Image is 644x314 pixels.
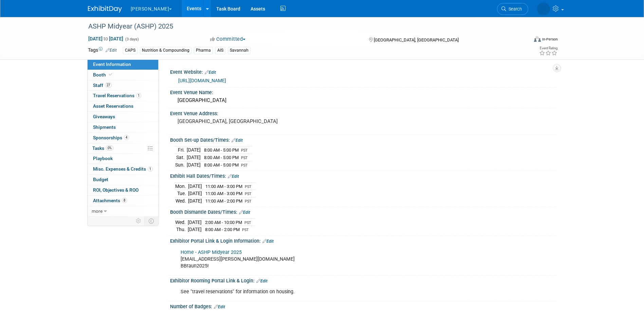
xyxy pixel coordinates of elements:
[93,103,133,109] span: Asset Reservations
[88,143,158,154] a: Tasks0%
[88,47,117,54] td: Tags
[187,146,201,154] td: [DATE]
[228,47,251,54] div: Savannah
[170,236,556,245] div: Exhibitor Portal Link & Login Information:
[187,154,201,161] td: [DATE]
[205,198,242,204] span: 11:00 AM - 2:00 PM
[205,70,216,75] a: Edit
[506,6,522,12] span: Search
[176,285,482,299] div: See "travel reservations" for information on housing.
[187,161,201,168] td: [DATE]
[205,227,240,232] span: 8:00 AM - 2:00 PM
[93,62,131,67] span: Event Information
[204,147,239,153] span: 8:00 AM - 5:00 PM
[93,156,113,161] span: Playbook
[374,37,459,42] span: [GEOGRAPHIC_DATA], [GEOGRAPHIC_DATA]
[170,108,556,117] div: Event Venue Address:
[93,93,141,98] span: Travel Reservations
[188,226,202,233] td: [DATE]
[534,36,541,42] img: Format-Inperson.png
[88,196,158,206] a: Attachments8
[242,228,249,232] span: PST
[88,36,124,42] span: [DATE] [DATE]
[93,72,114,77] span: Booth
[106,145,113,151] span: 0%
[88,133,158,143] a: Sponsorships4
[178,78,226,83] a: [URL][DOMAIN_NAME]
[109,73,112,76] i: Booth reservation complete
[88,154,158,164] a: Playbook
[88,206,158,216] a: more
[176,246,482,273] div: [EMAIL_ADDRESS][PERSON_NAME][DOMAIN_NAME] BBraun2025!
[232,138,243,143] a: Edit
[205,220,242,225] span: 2:00 AM - 10:00 PM
[175,182,188,190] td: Mon.
[241,163,248,168] span: PST
[92,145,113,151] span: Tasks
[488,35,558,46] div: Event Format
[136,93,141,98] span: 1
[175,146,187,154] td: Fri.
[188,190,202,197] td: [DATE]
[92,208,103,214] span: more
[93,198,127,203] span: Attachments
[93,83,112,88] span: Staff
[245,192,252,196] span: PST
[256,279,268,283] a: Edit
[208,36,248,43] button: Committed
[88,6,122,13] img: ExhibitDay
[88,164,158,174] a: Misc. Expenses & Credits1
[175,161,187,168] td: Sun.
[170,67,556,76] div: Event Website:
[88,81,158,91] a: Staff27
[204,155,239,160] span: 8:00 AM - 5:00 PM
[148,167,153,172] span: 1
[88,91,158,101] a: Travel Reservations1
[175,95,551,106] div: [GEOGRAPHIC_DATA]
[188,197,202,204] td: [DATE]
[93,114,115,119] span: Giveaways
[88,185,158,195] a: ROI, Objectives & ROO
[123,47,137,54] div: CAPS
[170,207,556,216] div: Booth Dismantle Dates/Times:
[228,174,239,179] a: Edit
[170,276,556,284] div: Exhibitor Rooming Portal Link & Login:
[88,59,158,70] a: Event Information
[170,87,556,96] div: Event Venue Name:
[105,83,112,88] span: 27
[241,156,248,160] span: PST
[175,190,188,197] td: Tue.
[205,184,242,189] span: 11:00 AM - 3:00 PM
[539,47,557,50] div: Event Rating
[194,47,213,54] div: Pharma
[188,182,202,190] td: [DATE]
[245,185,252,189] span: PST
[93,177,108,182] span: Budget
[497,3,528,15] a: Search
[178,118,324,124] pre: [GEOGRAPHIC_DATA], [GEOGRAPHIC_DATA]
[144,216,158,225] td: Toggle Event Tabs
[88,101,158,111] a: Asset Reservations
[244,221,251,225] span: PST
[170,171,556,180] div: Exhibit Hall Dates/Times:
[103,36,109,41] span: to
[245,199,252,204] span: PST
[93,187,139,193] span: ROI, Objectives & ROO
[140,47,191,54] div: Nutrition & Compounding
[88,70,158,80] a: Booth
[175,226,188,233] td: Thu.
[262,239,274,244] a: Edit
[86,20,518,33] div: ASHP Midyear (ASHP) 2025
[214,304,225,309] a: Edit
[205,191,242,196] span: 11:00 AM - 3:00 PM
[215,47,225,54] div: AIS
[188,219,202,226] td: [DATE]
[124,135,129,140] span: 4
[88,122,158,133] a: Shipments
[181,249,242,255] a: Home - ASHP Midyear 2025
[93,166,153,172] span: Misc. Expenses & Credits
[125,37,139,41] span: (3 days)
[133,216,145,225] td: Personalize Event Tab Strip
[175,219,188,226] td: Wed.
[88,175,158,185] a: Budget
